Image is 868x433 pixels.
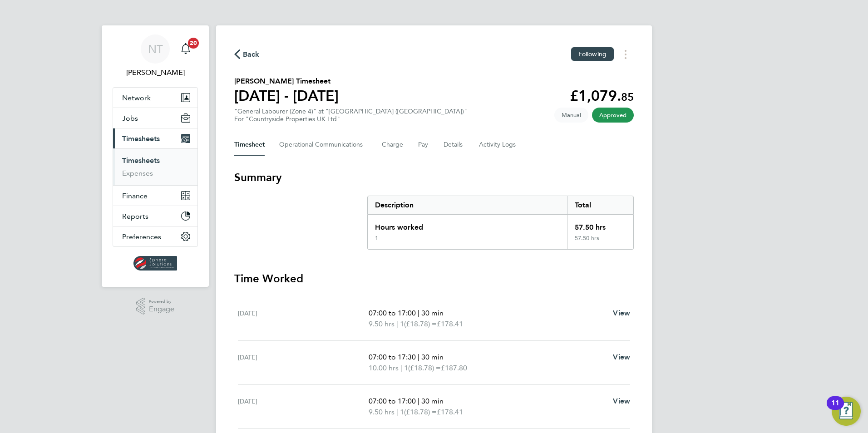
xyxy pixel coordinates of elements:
[188,38,199,49] span: 20
[113,206,197,226] button: Reports
[122,156,160,165] a: Timesheets
[418,309,419,317] span: |
[592,108,634,123] span: This timesheet has been approved.
[238,396,369,418] div: [DATE]
[567,196,633,214] div: Total
[421,309,444,317] span: 30 min
[113,128,197,148] button: Timesheets
[149,298,174,305] span: Powered by
[437,320,463,328] span: £178.41
[418,353,419,361] span: |
[279,134,367,156] button: Operational Communications
[400,364,402,372] span: |
[396,408,398,416] span: |
[122,192,148,200] span: Finance
[382,134,404,156] button: Charge
[234,115,467,123] div: For "Countryside Properties UK Ltd"
[113,256,198,271] a: Go to home page
[367,196,634,250] div: Summary
[418,397,419,405] span: |
[375,235,378,242] div: 1
[396,320,398,328] span: |
[369,397,416,405] span: 07:00 to 17:00
[234,134,265,156] button: Timesheet
[234,170,634,185] h3: Summary
[613,308,630,319] a: View
[122,114,138,123] span: Jobs
[408,364,441,372] span: (£18.78) =
[613,353,630,361] span: View
[578,50,607,58] span: Following
[234,76,339,87] h2: [PERSON_NAME] Timesheet
[437,408,463,416] span: £178.41
[441,364,467,372] span: £187.80
[113,226,197,246] button: Preferences
[102,25,209,287] nav: Main navigation
[369,309,416,317] span: 07:00 to 17:00
[404,363,408,374] span: 1
[122,134,160,143] span: Timesheets
[368,215,567,235] div: Hours worked
[421,353,444,361] span: 30 min
[133,256,178,271] img: spheresolutions-logo-retina.png
[404,320,437,328] span: (£18.78) =
[567,235,633,249] div: 57.50 hrs
[479,134,517,156] button: Activity Logs
[617,47,634,61] button: Timesheets Menu
[621,90,634,103] span: 85
[567,215,633,235] div: 57.50 hrs
[444,134,464,156] button: Details
[234,108,467,123] div: "General Labourer (Zone 4)" at "[GEOGRAPHIC_DATA] ([GEOGRAPHIC_DATA])"
[122,93,151,102] span: Network
[238,352,369,374] div: [DATE]
[136,298,175,315] a: Powered byEngage
[832,397,861,426] button: Open Resource Center, 11 new notifications
[238,308,369,330] div: [DATE]
[122,169,153,177] a: Expenses
[554,108,588,123] span: This timesheet was manually created.
[113,148,197,185] div: Timesheets
[570,87,634,104] app-decimal: £1,079.
[369,408,395,416] span: 9.50 hrs
[234,87,339,105] h1: [DATE] - [DATE]
[234,49,260,60] button: Back
[613,396,630,407] a: View
[571,47,614,61] button: Following
[234,271,634,286] h3: Time Worked
[369,353,416,361] span: 07:00 to 17:30
[613,397,630,405] span: View
[418,134,429,156] button: Pay
[148,43,163,55] span: NT
[831,403,839,415] div: 11
[177,34,195,64] a: 20
[400,407,404,418] span: 1
[122,212,148,221] span: Reports
[113,88,197,108] button: Network
[243,49,260,60] span: Back
[122,232,161,241] span: Preferences
[421,397,444,405] span: 30 min
[368,196,567,214] div: Description
[113,34,198,78] a: NT[PERSON_NAME]
[113,186,197,206] button: Finance
[369,320,395,328] span: 9.50 hrs
[400,319,404,330] span: 1
[113,108,197,128] button: Jobs
[613,309,630,317] span: View
[404,408,437,416] span: (£18.78) =
[113,67,198,78] span: Nathan Taylor
[149,305,174,313] span: Engage
[369,364,399,372] span: 10.00 hrs
[613,352,630,363] a: View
